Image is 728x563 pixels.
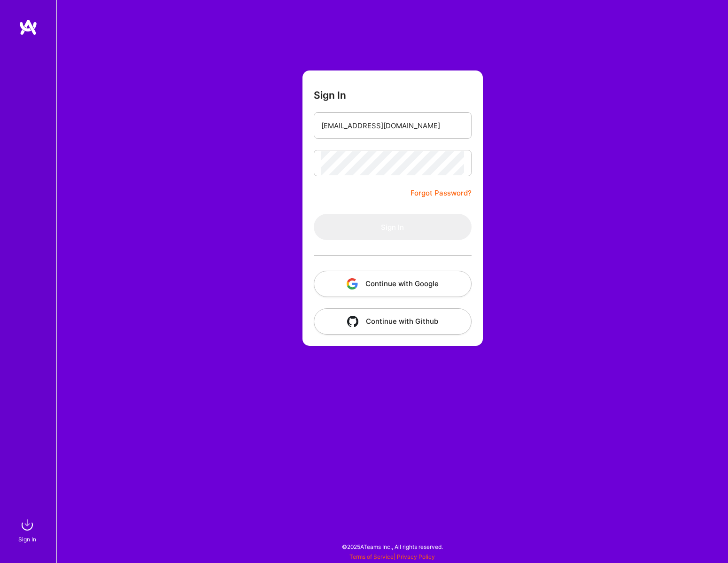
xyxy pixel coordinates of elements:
[314,271,472,297] button: Continue with Google
[314,89,346,101] h3: Sign In
[349,553,435,560] span: |
[321,114,464,138] input: Email...
[347,316,358,327] img: icon
[56,535,728,558] div: © 2025 ATeams Inc., All rights reserved.
[18,534,36,544] div: Sign In
[20,516,37,544] a: sign inSign In
[18,516,37,534] img: sign in
[314,308,472,335] button: Continue with Github
[410,188,472,199] a: Forgot Password?
[397,553,435,560] a: Privacy Policy
[347,278,358,289] img: icon
[349,553,394,560] a: Terms of Service
[314,214,472,240] button: Sign In
[19,19,38,36] img: logo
